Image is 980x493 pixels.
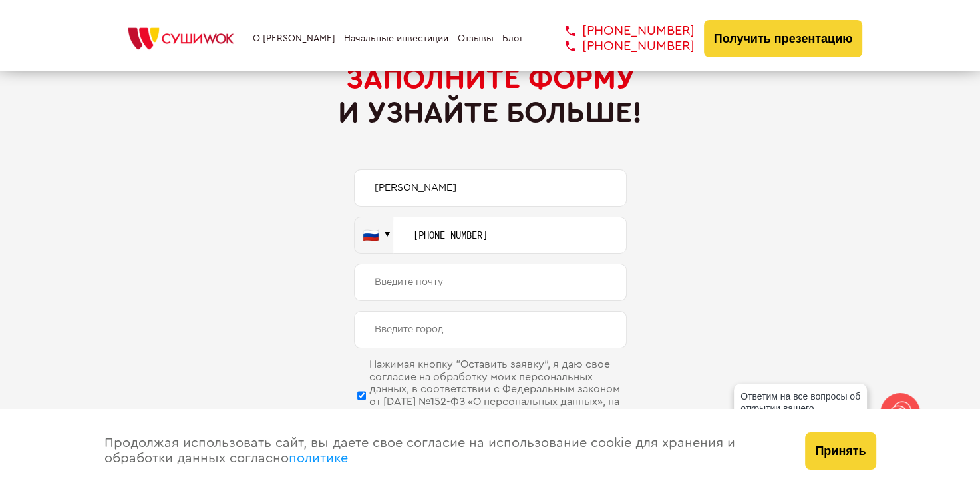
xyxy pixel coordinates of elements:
[546,23,695,39] a: [PHONE_NUMBER]
[11,62,969,129] h2: и узнайте больше!
[805,432,876,470] button: Принять
[393,217,627,254] input: +7 (___) ___-____
[289,452,348,465] a: политике
[253,33,335,44] a: О [PERSON_NAME]
[91,409,792,493] div: Продолжая использовать сайт, вы даете свое согласие на использование cookie для хранения и обрабо...
[704,20,863,57] button: Получить презентацию
[354,169,627,207] input: Введите ФИО
[734,384,867,433] div: Ответим на все вопросы об открытии вашего [PERSON_NAME]!
[458,33,494,44] a: Отзывы
[346,64,635,93] span: Заполните форму
[354,311,627,348] input: Введите город
[118,24,244,53] img: СУШИWOK
[369,358,627,432] div: Нажимая кнопку “Оставить заявку”, я даю свое согласие на обработку моих персональных данных, в со...
[354,264,627,301] input: Введите почту
[502,33,524,44] a: Блог
[546,39,695,54] a: [PHONE_NUMBER]
[344,33,448,44] a: Начальные инвестиции
[354,217,393,254] button: 🇷🇺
